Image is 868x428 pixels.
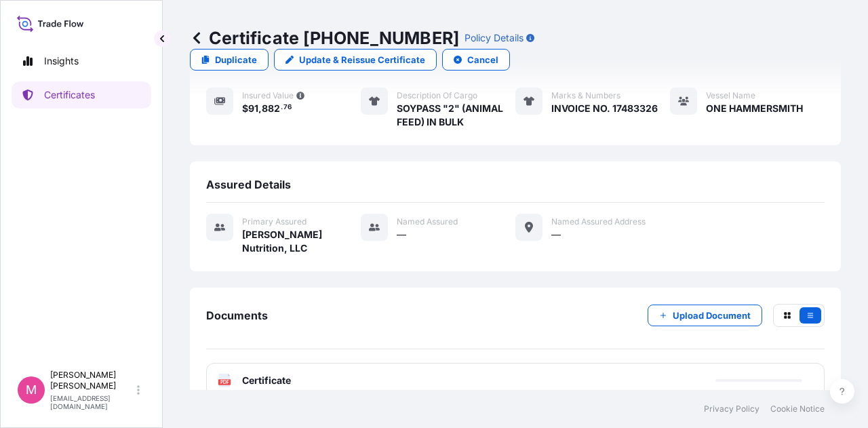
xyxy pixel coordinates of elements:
p: Cancel [467,53,498,66]
p: Policy Details [465,31,524,45]
p: [PERSON_NAME] [PERSON_NAME] [50,370,134,391]
p: [EMAIL_ADDRESS][DOMAIN_NAME] [50,394,134,410]
button: Cancel [442,49,510,71]
a: Duplicate [190,49,269,71]
p: Duplicate [215,53,257,66]
a: Certificates [12,81,151,109]
span: Primary assured [242,216,307,227]
span: Named Assured Address [551,216,646,227]
a: Privacy Policy [704,404,759,414]
span: M [26,383,37,397]
p: Certificates [44,88,95,102]
span: . [281,105,283,110]
span: Assured Details [206,178,291,191]
span: Certificate [242,374,291,387]
span: $ [242,104,248,113]
p: Upload Document [673,309,751,322]
a: Update & Reissue Certificate [274,49,437,71]
a: Cookie Notice [770,404,825,414]
p: Insights [44,54,79,68]
text: PDF [220,380,229,385]
span: INVOICE NO. 17483326 [551,102,658,115]
span: , [258,104,262,113]
span: — [551,228,561,241]
a: Insights [12,47,151,75]
span: [PERSON_NAME] Nutrition, LLC [242,228,361,255]
span: 76 [283,105,292,110]
span: ONE HAMMERSMITH [706,102,803,115]
span: 882 [262,104,280,113]
span: — [397,228,406,241]
span: 91 [248,104,258,113]
span: Documents [206,309,268,322]
p: Update & Reissue Certificate [299,53,425,66]
span: SOYPASS "2" (ANIMAL FEED) IN BULK [397,102,515,129]
p: Certificate [PHONE_NUMBER] [190,27,459,49]
span: Named Assured [397,216,458,227]
button: Upload Document [648,305,762,326]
